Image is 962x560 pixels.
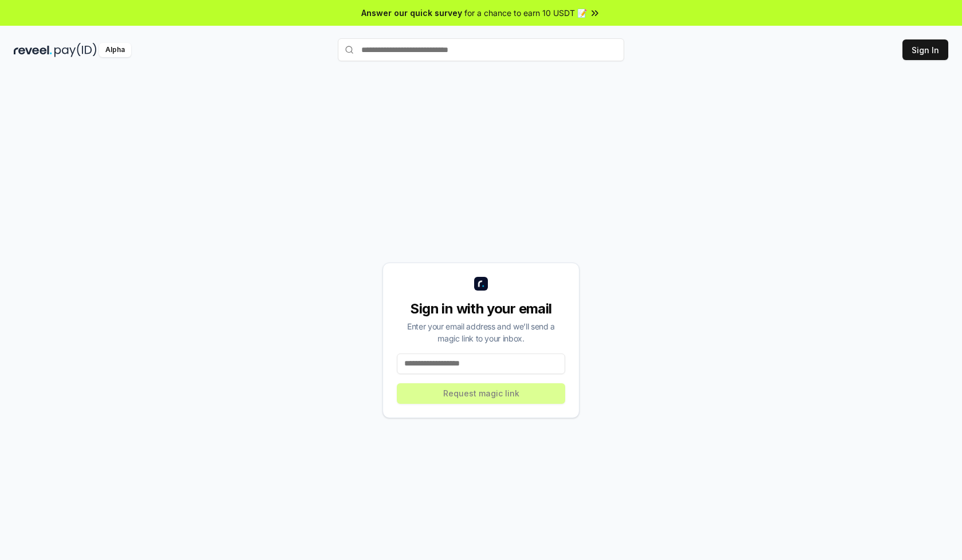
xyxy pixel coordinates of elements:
[397,320,565,344] div: Enter your email address and we’ll send a magic link to your inbox.
[474,277,488,291] img: logo_small
[397,300,565,318] div: Sign in with your email
[361,7,462,19] span: Answer our quick survey
[54,43,97,57] img: pay_id
[99,43,131,57] div: Alpha
[902,39,948,60] button: Sign In
[464,7,587,19] span: for a chance to earn 10 USDT 📝
[14,43,52,57] img: reveel_dark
